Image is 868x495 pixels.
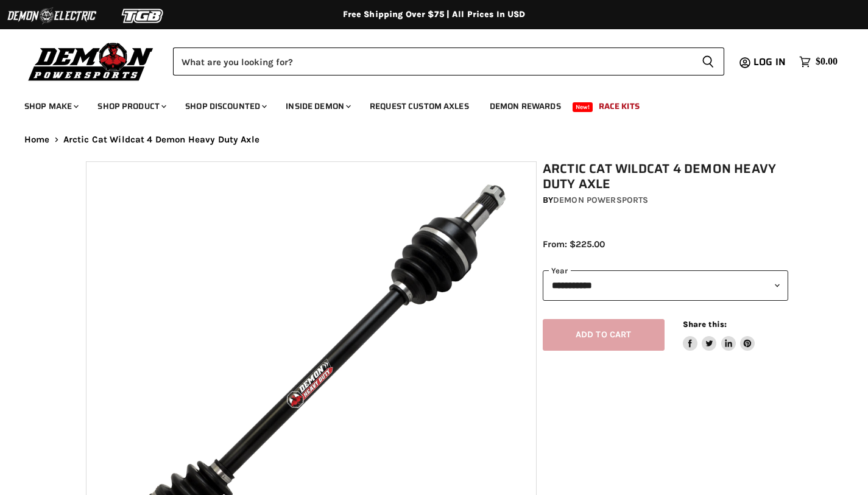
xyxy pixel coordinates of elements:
[753,54,786,69] span: Log in
[692,47,724,75] button: Search
[173,47,724,75] form: Product
[277,94,358,119] a: Inside Demon
[543,161,789,192] h1: Arctic Cat Wildcat 4 Demon Heavy Duty Axle
[793,53,844,71] a: $0.00
[543,194,789,207] div: by
[748,57,793,68] a: Log in
[553,195,648,205] a: Demon Powersports
[88,94,174,119] a: Shop Product
[683,320,727,329] span: Share this:
[24,40,158,83] img: Demon Powersports
[63,135,259,145] span: Arctic Cat Wildcat 4 Demon Heavy Duty Axle
[590,94,649,119] a: Race Kits
[573,102,593,112] span: New!
[6,4,97,27] img: Demon Electric Logo 2
[361,94,478,119] a: Request Custom Axles
[543,270,789,300] select: year
[683,319,755,351] aside: Share this:
[543,239,605,250] span: From: $225.00
[97,4,189,27] img: TGB Logo 2
[176,94,274,119] a: Shop Discounted
[15,89,834,119] ul: Main menu
[481,94,570,119] a: Demon Rewards
[24,135,50,145] a: Home
[15,94,86,119] a: Shop Make
[173,47,692,75] input: Search
[816,56,838,68] span: $0.00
